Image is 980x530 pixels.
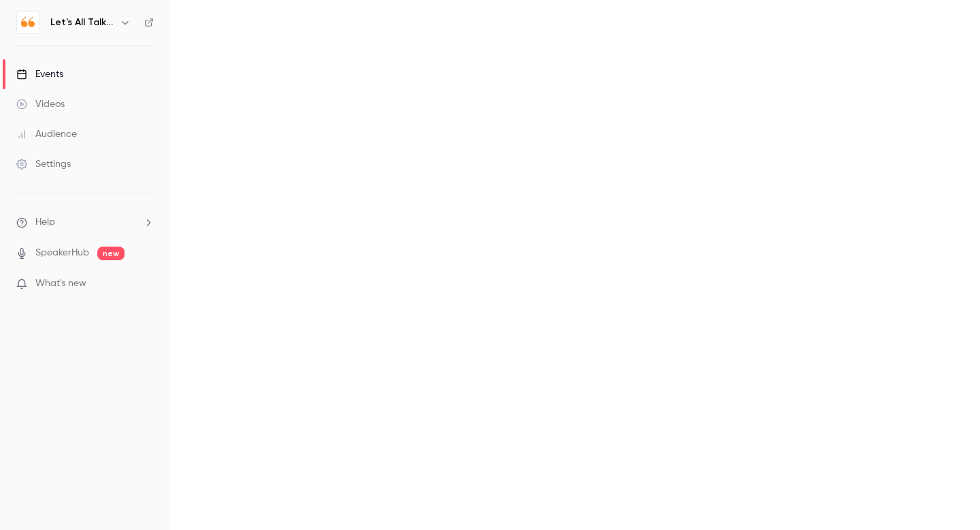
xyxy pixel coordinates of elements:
[16,97,65,111] div: Videos
[17,12,39,33] img: Let's All Talk Mental Health
[16,127,77,141] div: Audience
[16,157,71,171] div: Settings
[35,215,55,230] span: Help
[35,246,89,260] a: SpeakerHub
[97,247,125,260] span: new
[16,215,154,230] li: help-dropdown-opener
[16,67,63,81] div: Events
[50,16,114,29] h6: Let's All Talk Mental Health
[35,277,86,291] span: What's new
